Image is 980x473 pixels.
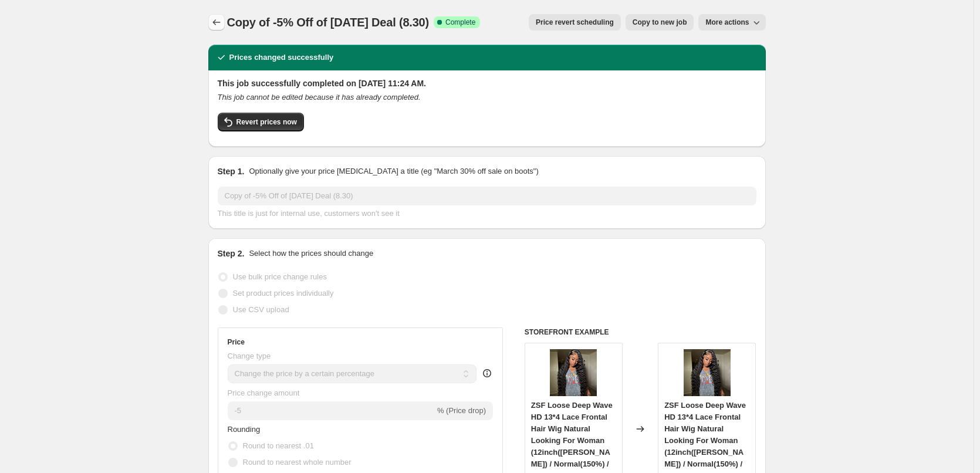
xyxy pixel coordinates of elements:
input: -15 [228,401,435,420]
button: More actions [698,14,765,31]
h2: Step 1. [218,165,245,177]
h6: STOREFRONT EXAMPLE [525,327,756,337]
h2: Prices changed successfully [229,52,334,63]
span: Revert prices now [236,117,297,127]
span: Price revert scheduling [536,18,614,27]
h3: Price [228,337,245,347]
span: Use CSV upload [233,305,289,314]
span: More actions [705,18,749,27]
img: image_9e06ad74-7a4d-427c-83a4-65559f280930_80x.jpg [684,349,731,396]
span: Set product prices individually [233,289,334,298]
h2: This job successfully completed on [DATE] 11:24 AM. [218,77,756,89]
span: Copy to new job [633,18,687,27]
span: Rounding [228,425,261,434]
span: Round to nearest whole number [243,458,352,467]
span: This title is just for internal use, customers won't see it [218,209,400,218]
i: This job cannot be edited because it has already completed. [218,93,421,102]
img: image_9e06ad74-7a4d-427c-83a4-65559f280930_80x.jpg [550,349,597,396]
button: Copy to new job [626,14,694,31]
span: Round to nearest .01 [243,441,314,450]
button: Revert prices now [218,113,304,131]
button: Price change jobs [208,14,225,31]
span: % (Price drop) [437,406,486,415]
span: Copy of -5% Off of [DATE] Deal (8.30) [227,16,429,29]
p: Optionally give your price [MEDICAL_DATA] a title (eg "March 30% off sale on boots") [249,165,538,177]
span: Complete [445,18,475,27]
span: Change type [228,352,271,360]
h2: Step 2. [218,248,245,259]
input: 30% off holiday sale [218,187,756,205]
span: Use bulk price change rules [233,272,327,281]
button: Price revert scheduling [529,14,621,31]
span: Price change amount [228,388,300,397]
div: help [481,367,493,379]
p: Select how the prices should change [249,248,373,259]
